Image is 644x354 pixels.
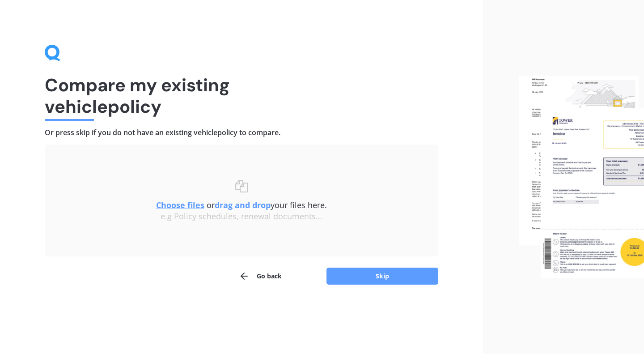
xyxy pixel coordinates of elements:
h4: Or press skip if you do not have an existing vehicle policy to compare. [45,128,438,137]
b: drag and drop [215,200,271,210]
button: Go back [239,267,282,285]
u: Choose files [156,200,204,210]
div: e.g Policy schedules, renewal documents... [63,212,420,222]
span: or your files here. [156,200,327,210]
h1: Compare my existing vehicle policy [45,74,438,117]
button: Skip [326,268,438,285]
img: files.webp [519,76,644,278]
